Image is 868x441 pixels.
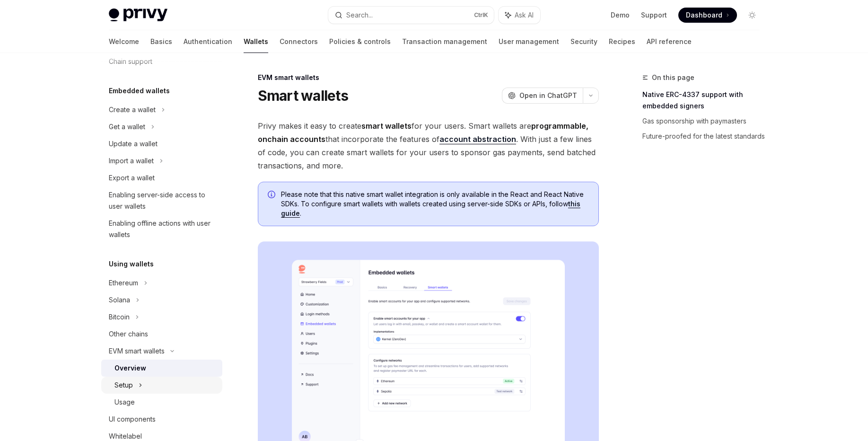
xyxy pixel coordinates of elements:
a: Policies & controls [329,30,391,53]
a: Update a wallet [101,135,222,152]
a: Gas sponsorship with paymasters [642,114,767,129]
div: Enabling server-side access to user wallets [109,189,217,212]
a: Native ERC-4337 support with embedded signers [642,87,767,114]
h5: Embedded wallets [109,85,170,97]
a: Transaction management [402,30,487,53]
a: API reference [647,30,692,53]
a: User management [499,30,559,53]
a: Future-proofed for the latest standards [642,129,767,144]
div: Import a wallet [109,155,154,167]
div: Usage [114,397,135,408]
a: Authentication [184,30,232,53]
a: Dashboard [678,8,737,23]
div: Overview [114,362,146,374]
div: Bitcoin [109,311,130,323]
span: Dashboard [686,10,722,20]
h5: Using wallets [109,258,154,270]
div: Create a wallet [109,104,156,115]
div: Export a wallet [109,172,155,184]
a: Recipes [609,30,635,53]
a: Welcome [109,30,139,53]
span: On this page [652,72,694,83]
a: Basics [150,30,172,53]
a: Export a wallet [101,169,222,186]
div: Enabling offline actions with user wallets [109,218,217,240]
a: Usage [101,394,222,411]
span: Ctrl K [474,11,488,19]
a: Overview [101,360,222,377]
strong: smart wallets [361,121,412,131]
span: Privy makes it easy to create for your users. Smart wallets are that incorporate the features of ... [258,119,599,172]
div: Other chains [109,328,148,340]
div: EVM smart wallets [258,73,599,82]
span: Please note that this native smart wallet integration is only available in the React and React Na... [281,190,589,218]
span: Open in ChatGPT [519,91,577,100]
a: Other chains [101,326,222,343]
div: Update a wallet [109,138,158,150]
div: Solana [109,294,130,306]
a: account abstraction [439,134,516,144]
img: light logo [109,9,167,22]
button: Search...CtrlK [328,7,494,24]
a: Demo [611,10,630,20]
a: Enabling offline actions with user wallets [101,215,222,243]
svg: Info [268,191,277,200]
a: UI components [101,411,222,428]
span: Ask AI [515,10,534,20]
button: Ask AI [499,7,540,24]
button: Toggle dark mode [745,8,760,23]
div: Get a wallet [109,121,145,132]
div: EVM smart wallets [109,345,165,357]
a: Enabling server-side access to user wallets [101,186,222,215]
h1: Smart wallets [258,87,348,104]
a: Support [641,10,667,20]
button: Open in ChatGPT [502,88,583,104]
a: Connectors [280,30,318,53]
div: Setup [114,379,133,391]
a: Wallets [244,30,268,53]
a: Security [570,30,597,53]
div: Ethereum [109,277,138,289]
div: UI components [109,414,156,425]
div: Search... [346,9,373,21]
